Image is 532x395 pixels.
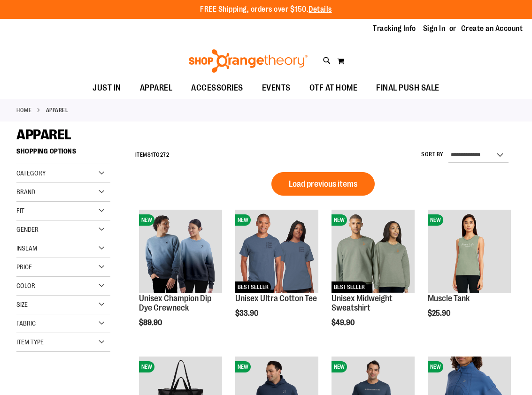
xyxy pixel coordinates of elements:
[332,319,356,327] span: $49.90
[428,210,511,294] a: Muscle TankNEW
[428,294,470,303] a: Muscle Tank
[93,77,121,99] span: JUST IN
[16,127,71,143] span: APPAREL
[373,23,416,34] a: Tracking Info
[16,319,36,327] span: Fabric
[332,361,347,372] span: NEW
[151,152,153,158] span: 1
[139,361,154,372] span: NEW
[135,148,170,162] h2: Items to
[16,106,31,114] a: Home
[235,281,271,293] span: BEST SELLER
[327,205,419,350] div: product
[332,214,347,226] span: NEW
[332,294,393,312] a: Unisex Midweight Sweatshirt
[134,205,227,350] div: product
[309,77,358,99] span: OTF AT HOME
[139,210,222,294] a: Unisex Champion Dip Dye CrewneckNEW
[428,309,452,318] span: $25.90
[271,172,375,196] button: Load previous items
[16,207,24,214] span: Fit
[139,214,154,226] span: NEW
[16,244,37,252] span: Inseam
[16,263,32,271] span: Price
[46,106,69,114] strong: APPAREL
[16,338,44,346] span: Item Type
[423,23,446,34] a: Sign In
[191,77,243,99] span: ACCESSORIES
[421,151,444,159] label: Sort By
[139,210,222,293] img: Unisex Champion Dip Dye Crewneck
[139,319,163,327] span: $89.90
[16,143,110,164] strong: Shopping Options
[428,361,443,372] span: NEW
[428,210,511,293] img: Muscle Tank
[308,5,332,14] a: Details
[16,282,35,289] span: Color
[428,214,443,226] span: NEW
[140,77,173,99] span: APPAREL
[235,294,317,303] a: Unisex Ultra Cotton Tee
[16,169,46,177] span: Category
[289,179,357,189] span: Load previous items
[376,77,439,99] span: FINAL PUSH SALE
[235,210,318,293] img: Unisex Ultra Cotton Tee
[235,361,251,372] span: NEW
[235,214,251,226] span: NEW
[16,301,28,308] span: Size
[160,152,170,158] span: 272
[332,281,367,293] span: BEST SELLER
[139,294,211,312] a: Unisex Champion Dip Dye Crewneck
[200,4,332,15] p: FREE Shipping, orders over $150.
[16,188,35,196] span: Brand
[332,210,415,294] a: Unisex Midweight SweatshirtNEWBEST SELLER
[262,77,291,99] span: EVENTS
[235,309,260,318] span: $33.90
[332,210,415,293] img: Unisex Midweight Sweatshirt
[423,205,516,342] div: product
[461,23,523,34] a: Create an Account
[235,210,318,294] a: Unisex Ultra Cotton TeeNEWBEST SELLER
[231,205,323,342] div: product
[16,226,39,233] span: Gender
[187,49,309,73] img: Shop Orangetheory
